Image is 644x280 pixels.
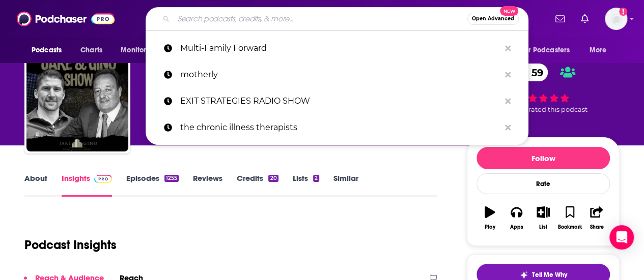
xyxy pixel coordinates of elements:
span: Logged in as HavasAlexa [605,8,627,30]
img: Podchaser - Follow, Share and Rate Podcasts [17,9,115,28]
span: Open Advanced [472,16,514,21]
div: 20 [268,175,278,182]
span: Podcasts [32,43,62,57]
h1: Podcast Insights [24,237,117,253]
button: Bookmark [556,200,583,236]
a: About [24,173,47,197]
button: open menu [582,41,620,60]
span: New [500,6,518,16]
button: open menu [514,41,584,60]
button: List [530,200,556,236]
div: Share [590,224,603,230]
svg: Add a profile image [619,8,627,16]
p: EXIT STRATEGIES RADIO SHOW [180,88,500,114]
div: Bookmark [558,224,582,230]
a: EXIT STRATEGIES RADIO SHOW [146,88,528,114]
a: Show notifications dropdown [551,10,569,27]
button: Show profile menu [605,8,627,30]
p: motherly [180,61,500,88]
p: Multi-Family Forward [180,35,500,61]
span: Charts [80,43,102,57]
a: Show notifications dropdown [577,10,593,27]
button: Apps [503,200,529,236]
div: List [539,224,547,230]
a: Multi-Family Forward [146,35,528,61]
div: Open Intercom Messenger [609,225,634,250]
a: the chronic illness therapists [146,114,528,141]
div: 59 1 personrated this podcast [467,57,620,120]
img: Podchaser Pro [94,175,112,183]
button: Play [477,200,503,236]
a: Credits20 [237,173,278,197]
span: Tell Me Why [532,271,567,279]
span: More [590,43,607,57]
div: Play [485,224,495,230]
span: For Podcasters [521,43,570,57]
div: Apps [510,224,523,230]
a: Charts [74,41,108,60]
a: InsightsPodchaser Pro [62,173,112,197]
div: Search podcasts, credits, & more... [146,7,528,30]
a: Reviews [193,173,222,197]
div: 1255 [164,175,179,182]
span: rated this podcast [528,106,587,113]
img: Jake and Gino Multifamily Investing Entrepreneurs [26,50,128,151]
a: Lists2 [293,173,319,197]
a: Similar [333,173,358,197]
img: tell me why sparkle [520,271,528,279]
a: Episodes1255 [126,173,179,197]
button: open menu [114,41,170,60]
button: Open AdvancedNew [467,13,519,25]
a: 59 [511,64,548,81]
img: User Profile [605,8,627,30]
div: Rate [477,173,610,194]
input: Search podcasts, credits, & more... [174,11,467,27]
button: Share [583,200,610,236]
button: Follow [477,147,610,169]
div: 2 [313,175,319,182]
p: the chronic illness therapists [180,114,500,141]
span: Monitoring [121,43,157,57]
span: 59 [521,64,548,81]
button: open menu [24,41,75,60]
a: motherly [146,61,528,88]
